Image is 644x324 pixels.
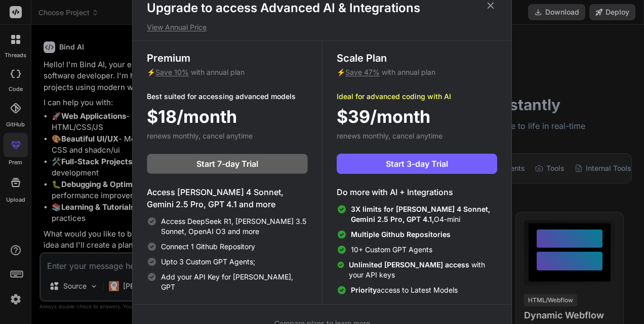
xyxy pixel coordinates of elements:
p: ⚡ with annual plan [147,67,308,77]
span: renews monthly, cancel anytime [147,131,253,140]
span: 3X limits for [PERSON_NAME] 4 Sonnet, Gemini 2.5 Pro, GPT 4.1, [351,205,490,223]
span: Priority [351,286,377,294]
span: Upto 3 Custom GPT Agents; [161,257,255,267]
p: View Annual Price [147,22,497,32]
p: Ideal for advanced coding with AI [337,91,497,102]
span: Connect 1 Github Repository [161,242,255,252]
span: $39/month [337,104,430,129]
button: Start 7-day Trial [147,154,308,174]
p: ⚡ with annual plan [337,67,497,77]
span: Access DeepSeek R1, [PERSON_NAME] 3.5 Sonnet, OpenAI O3 and more [161,216,308,237]
p: Best suited for accessing advanced models [147,91,308,102]
span: Multiple Github Repositories [351,230,451,239]
span: O4-mini [351,204,497,224]
h3: Premium [147,51,308,65]
button: Start 3-day Trial [337,154,497,174]
span: Start 3-day Trial [386,158,448,170]
span: with your API keys [349,260,497,280]
span: Save 47% [345,68,380,76]
h4: Access [PERSON_NAME] 4 Sonnet, Gemini 2.5 Pro, GPT 4.1 and more [147,186,308,210]
span: Start 7-day Trial [196,158,258,170]
span: Save 10% [155,68,189,76]
h4: Do more with AI + Integrations [337,186,497,198]
span: renews monthly, cancel anytime [337,131,442,140]
span: Add your API Key for [PERSON_NAME], GPT [161,272,308,292]
span: $18/month [147,104,237,129]
span: access to Latest Models [351,285,458,295]
h3: Scale Plan [337,51,497,65]
span: Unlimited [PERSON_NAME] access [349,260,471,269]
span: 10+ Custom GPT Agents [351,245,432,255]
